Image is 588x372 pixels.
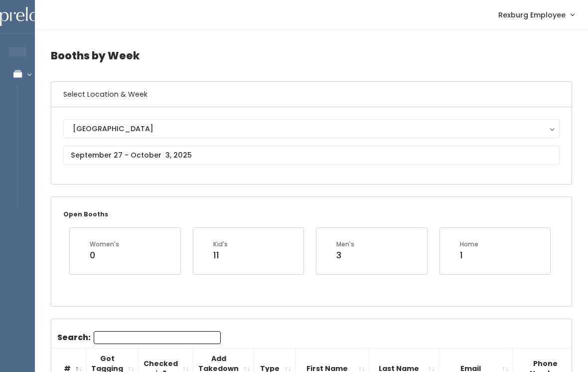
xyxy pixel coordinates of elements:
input: September 27 - October 3, 2025 [63,146,560,165]
div: Women's [90,240,119,249]
small: Open Booths [63,210,108,218]
div: 3 [336,249,354,262]
div: [GEOGRAPHIC_DATA] [73,123,550,134]
div: 0 [90,249,119,262]
div: 11 [213,249,228,262]
span: Rexburg Employee [498,9,566,20]
h4: Booths by Week [51,42,572,69]
div: 1 [460,249,478,262]
button: [GEOGRAPHIC_DATA] [63,119,560,138]
div: Men's [336,240,354,249]
a: Rexburg Employee [488,4,584,25]
h6: Select Location & Week [51,82,572,107]
label: Search: [57,331,221,344]
div: Kid's [213,240,228,249]
div: Home [460,240,478,249]
input: Search: [94,331,221,344]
